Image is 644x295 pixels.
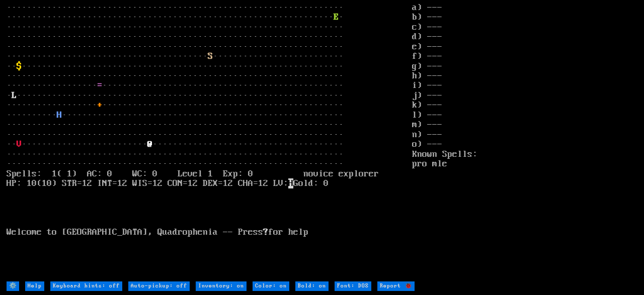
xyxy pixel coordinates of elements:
[263,227,268,237] b: ?
[208,51,213,61] font: S
[335,281,371,291] input: Font: DOS
[253,281,289,291] input: Color: on
[196,281,247,291] input: Inventory: on
[147,139,152,149] font: @
[12,90,17,101] font: L
[412,3,637,280] stats: a) --- b) --- c) --- d) --- e) --- f) --- g) --- h) --- i) --- j) --- k) --- l) --- m) --- n) ---...
[97,100,102,110] font: +
[17,61,22,71] font: $
[288,178,293,188] mark: H
[7,281,19,291] input: ⚙️
[334,12,339,22] font: E
[25,281,44,291] input: Help
[50,281,122,291] input: Keyboard hints: off
[57,110,62,120] font: H
[295,281,329,291] input: Bold: on
[97,80,102,90] font: =
[377,281,415,291] input: Report 🐞
[7,3,412,280] larn: ··································································· ·····························...
[128,281,190,291] input: Auto-pickup: off
[17,139,22,149] font: V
